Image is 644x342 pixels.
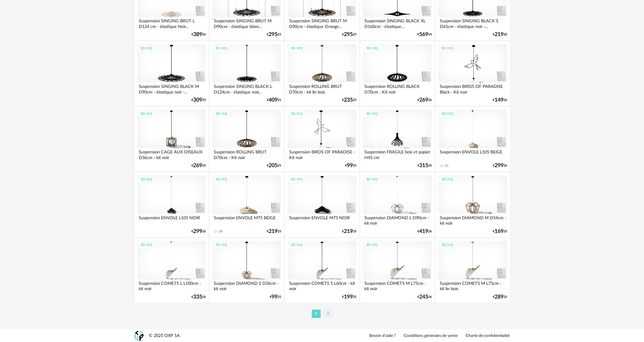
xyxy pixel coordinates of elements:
span: 315 [419,164,428,168]
div: Suspension SINGING BLACK M D90cm - élastique noir -... [137,83,206,94]
div: 3D HQ [439,44,456,52]
a: 3D HQ Suspension FRAGILE bois et papier H45 cm €31525 [360,107,434,171]
a: 3D HQ Suspension CAGE AUX OISEAUX D36cm - kit noir €26926 [135,107,208,171]
div: € 25 [493,295,507,299]
a: 3D HQ Suspension SINGING BLACK L D124cm - élastique noir... €40925 [210,41,283,106]
a: 3D HQ Suspension COMETS L L100cm - kit noir €33526 [135,238,208,302]
div: Suspension ROLLING BRUT D70cm - Kit noir [212,148,281,160]
div: € 20 [493,32,507,37]
div: € 25 [417,164,432,168]
div: 3D HQ [138,44,155,52]
div: € 26 [191,229,206,234]
div: Suspension ENVOLE L105 NOIR [137,214,206,226]
span: 419 [419,229,428,234]
div: € 26 [191,164,206,168]
div: Suspension DIAMOND M D54cm - kit noir [438,214,507,226]
div: € 25 [270,295,281,299]
a: Conditions générales de vente [404,333,458,339]
span: 199 [344,295,353,299]
div: Suspension SINGING BRUT L D124 cm - élastique Noir... [137,17,206,29]
div: € 25 [493,229,507,234]
span: 219 [495,32,503,37]
div: Suspension ENVOLE M75 BEIGE [212,214,281,226]
div: Suspension SINGING BLACK L D124cm - élastique noir... [212,83,281,94]
div: 3D HQ [138,175,155,183]
div: Suspension COMETS M L75cm - kit lin bois [438,279,507,291]
div: € 25 [342,98,356,102]
span: 299 [495,164,503,168]
div: 3D HQ [138,241,155,249]
div: € 26 [417,229,432,234]
a: 3D HQ Suspension COMETS M L75cm - kit noir €24526 [360,238,434,302]
span: 269 [419,98,428,102]
a: 3D HQ Suspension ENVOLE L105 NOIR €29926 [135,172,208,237]
span: 289 [495,295,503,299]
span: 569 [419,32,428,37]
div: 3D HQ [363,175,381,183]
div: Suspension COMETS M L75cm - kit noir [363,279,431,291]
span: 235 [344,98,353,102]
span: 295 [344,32,353,37]
span: 409 [269,98,277,102]
li: 1 [312,310,321,318]
div: Suspension ENVOLE M75 NOIR [288,214,356,226]
a: 3D HQ Suspension ENVOLE L105 BEIGE 15 €29926 [436,107,509,171]
a: 3D HQ Suspension DIAMOND S D36cm - kit noir €9925 [210,238,283,302]
div: Suspension DIAMOND L D90cm - kit noir [363,214,431,226]
span: 205 [269,164,277,168]
div: € 26 [417,98,432,102]
div: € 25 [267,32,281,37]
span: 335 [193,295,202,299]
div: € 26 [191,32,206,37]
span: 149 [495,98,503,102]
div: € 25 [342,32,356,37]
div: € 25 [342,295,356,299]
div: 3D HQ [213,110,230,118]
div: 3D HQ [288,110,305,118]
div: 3D HQ [288,175,305,183]
div: 3D HQ [213,175,230,183]
div: € 26 [191,295,206,299]
div: 28 [219,229,222,234]
span: 219 [344,229,353,234]
a: 3D HQ Suspension BIRDS OF PARADISE Black - Kit noir €14926 [436,41,509,106]
span: 309 [193,98,202,102]
a: 3D HQ Suspension ROLLING BLACK D70cm - Kit noir €26926 [360,41,434,106]
div: Suspension ENVOLE L105 BEIGE [438,148,507,160]
a: 3D HQ Suspension BIRDS OF PARADISE - Kit noir €9925 [285,107,359,171]
div: € 26 [493,164,507,168]
div: 3D HQ [213,241,230,249]
div: Suspension SINGING BRUT M D90cm - élastique blanc... [212,17,281,29]
a: 3D HQ Suspension ENVOLE M75 BEIGE 28 €21925 [210,172,283,237]
div: © 2025 OXP SA [149,333,180,339]
div: Suspension COMETS L L100cm - kit noir [137,279,206,291]
div: Suspension BIRDS OF PARADISE Black - Kit noir [438,83,507,94]
span: 295 [269,32,277,37]
div: Suspension ROLLING BLACK D70cm - Kit noir [363,83,431,94]
div: 3D HQ [363,241,381,249]
div: € 25 [267,98,281,102]
a: 3D HQ Suspension ENVOLE M75 NOIR €21925 [285,172,359,237]
a: 3D HQ Suspension ROLLING BRUT D70cm - kit lin bois €23525 [285,41,359,106]
a: 3D HQ Suspension SINGING BLACK M D90cm - élastique noir -... €30925 [135,41,208,106]
div: Suspension DIAMOND S D36cm - kit noir [212,279,281,291]
a: 3D HQ Suspension DIAMOND M D54cm - kit noir €16925 [436,172,509,237]
div: € 25 [267,164,281,168]
div: 3D HQ [213,44,230,52]
div: € 54 [417,32,432,37]
div: 3D HQ [138,110,155,118]
div: 3D HQ [439,175,456,183]
span: 389 [193,32,202,37]
a: 3D HQ Suspension DIAMOND L D90cm - kit noir €41926 [360,172,434,237]
div: € 25 [345,164,356,168]
div: Suspension SINGING BLACK XL D160cm - élastique... [363,17,431,29]
div: 15 [445,164,448,168]
div: Suspension CAGE AUX OISEAUX D36cm - kit noir [137,148,206,160]
div: € 25 [342,229,356,234]
div: € 25 [191,98,206,102]
div: Suspension COMETS S L60cm - kit noir [288,279,356,291]
div: Suspension FRAGILE bois et papier H45 cm [363,148,431,160]
div: 3D HQ [439,241,456,249]
span: 269 [193,164,202,168]
div: Suspension SINGING BRUT M D90cm - élastique Orange... [288,17,356,29]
